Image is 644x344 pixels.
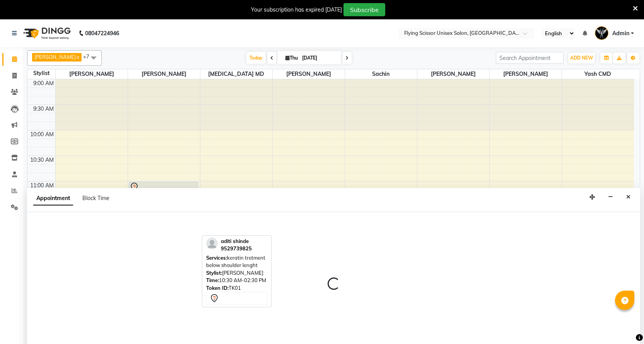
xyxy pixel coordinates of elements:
[206,277,219,283] span: Time:
[85,22,119,44] b: 08047224946
[343,3,385,16] button: Subscribe
[206,277,267,284] div: 10:30 AM-02:30 PM
[595,26,608,40] img: Admin
[284,55,300,61] span: Thu
[56,69,128,79] span: [PERSON_NAME]
[29,156,55,164] div: 10:30 AM
[32,105,55,113] div: 9:30 AM
[20,22,73,44] img: logo
[206,270,222,276] span: Stylist:
[345,69,417,79] span: sachin
[128,69,200,79] span: [PERSON_NAME]
[29,130,55,139] div: 10:00 AM
[568,53,595,63] button: ADD NEW
[206,284,267,292] div: TK01
[417,69,489,79] span: [PERSON_NAME]
[206,255,227,261] span: Services:
[82,195,109,202] span: Block Time
[200,69,272,79] span: [MEDICAL_DATA] MD
[246,52,266,64] span: Today
[206,255,265,269] span: keratin tretment below shoulder lenght
[206,238,218,249] img: profile
[206,285,229,291] span: Token ID:
[221,238,249,244] span: aditi shinde
[27,69,55,77] div: Stylist
[623,191,634,203] button: Close
[83,53,95,60] span: +7
[496,52,564,64] input: Search Appointment
[221,245,252,253] div: 9529739825
[34,54,76,60] span: [PERSON_NAME]
[251,6,342,14] div: Your subscription has expired [DATE]
[570,55,593,61] span: ADD NEW
[29,181,55,190] div: 11:00 AM
[490,69,562,79] span: [PERSON_NAME]
[76,54,79,60] a: x
[206,269,267,277] div: [PERSON_NAME]
[300,52,338,64] input: 2025-09-04
[273,69,345,79] span: [PERSON_NAME]
[612,313,636,336] iframe: chat widget
[32,79,55,87] div: 9:00 AM
[612,29,629,38] span: Admin
[562,69,634,79] span: Yash CMD
[33,192,73,205] span: Appointment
